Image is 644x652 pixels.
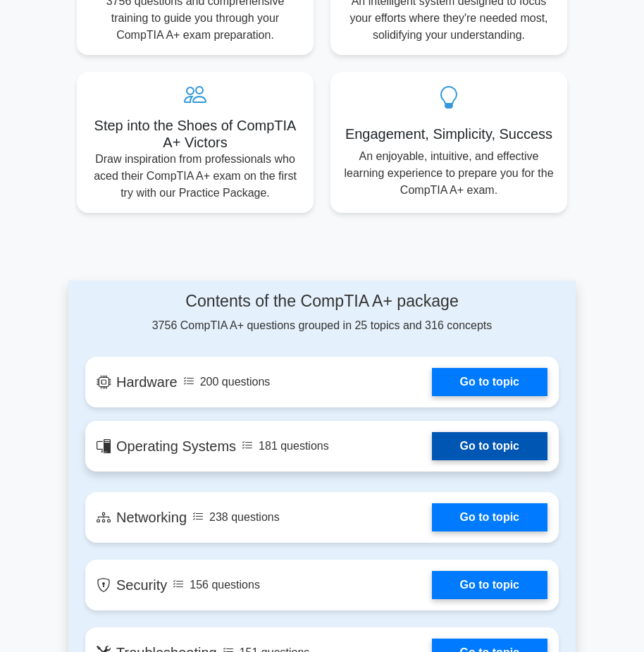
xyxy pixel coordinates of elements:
a: Go to topic [432,503,547,531]
a: Go to topic [432,432,547,460]
a: Go to topic [432,571,547,599]
a: Go to topic [432,368,547,396]
p: Draw inspiration from professionals who aced their CompTIA A+ exam on the first try with our Prac... [88,151,302,202]
div: 3756 CompTIA A+ questions grouped in 25 topics and 316 concepts [85,292,559,334]
h5: Engagement, Simplicity, Success [342,125,556,142]
p: An enjoyable, intuitive, and effective learning experience to prepare you for the CompTIA A+ exam. [342,148,556,199]
h4: Contents of the CompTIA A+ package [85,292,559,312]
h5: Step into the Shoes of CompTIA A+ Victors [88,117,302,151]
